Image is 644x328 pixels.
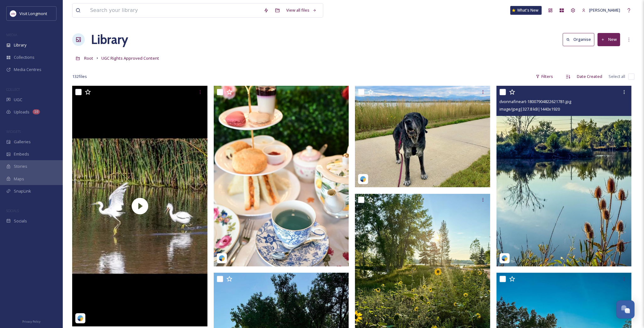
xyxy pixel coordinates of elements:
[14,54,35,60] span: Collections
[14,109,30,115] span: Uploads
[10,10,16,17] img: longmont.jpg
[214,86,349,266] img: luminousteaco-18100853392626742.jpeg
[14,163,27,169] span: Stories
[510,6,542,15] a: What's New
[6,208,19,213] span: SOCIALS
[360,176,366,182] img: snapsea-logo.png
[101,55,159,61] span: UGC Rights Approved Content
[22,320,40,324] span: Privacy Policy
[283,4,320,16] a: View all files
[14,139,31,145] span: Galleries
[6,87,20,92] span: COLLECT
[14,67,41,73] span: Media Centres
[14,42,26,48] span: Library
[72,86,207,326] img: thumbnail
[355,86,490,187] img: dogmomadventurer-17853587676528722.jpeg
[579,4,623,16] a: [PERSON_NAME]
[33,109,40,114] div: 10
[19,11,47,16] span: Visit Longmont
[598,33,620,46] button: New
[91,30,128,49] a: Library
[609,74,625,79] span: Select all
[496,86,632,266] img: dvonnafineart-18007904822621781.jpg
[219,255,225,261] img: snapsea-logo.png
[500,106,560,112] span: image/jpeg | 327.8 kB | 1440 x 1920
[6,129,21,134] span: WIDGETS
[563,33,594,46] button: Organise
[14,151,29,157] span: Embeds
[14,176,24,182] span: Maps
[84,54,93,62] a: Root
[6,32,17,37] span: MEDIA
[616,300,635,319] button: Open Chat
[72,74,87,79] span: 132 file s
[589,7,620,13] span: [PERSON_NAME]
[502,255,508,261] img: snapsea-logo.png
[77,315,83,321] img: snapsea-logo.png
[22,317,40,325] a: Privacy Policy
[87,3,260,17] input: Search your library
[14,188,31,194] span: SnapLink
[533,70,556,83] div: Filters
[14,97,22,103] span: UGC
[574,70,605,83] div: Date Created
[84,55,93,61] span: Root
[14,218,27,224] span: Socials
[101,54,159,62] a: UGC Rights Approved Content
[500,99,572,104] span: dvonnafineart-18007904822621781.jpg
